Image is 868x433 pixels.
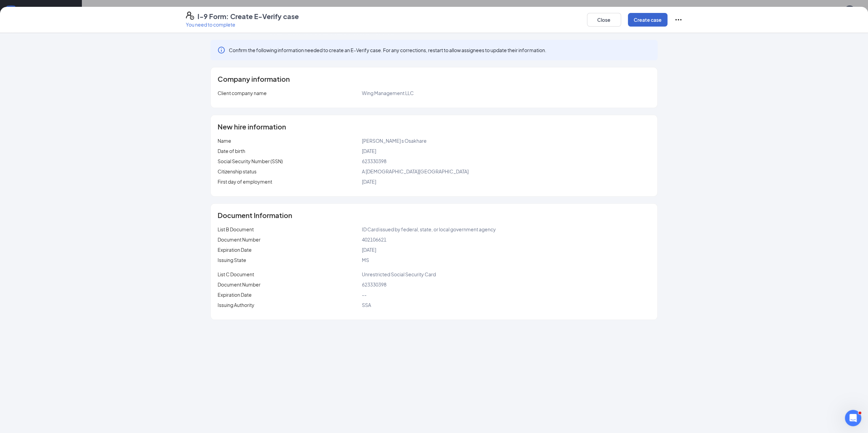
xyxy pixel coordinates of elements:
[218,302,254,308] span: Issuing Authority
[218,236,261,243] span: Document Number
[186,21,299,28] p: You need to complete
[362,179,376,185] span: [DATE]
[362,138,427,144] span: [PERSON_NAME] s Osakhare
[362,226,496,232] span: ID Card issued by federal, state, or local government agency
[587,13,621,27] button: Close
[218,257,246,263] span: Issuing State
[218,179,272,185] span: First day of employment
[197,12,299,21] h4: I-9 Form: Create E-Verify case
[218,281,261,288] span: Document Number
[218,158,283,164] span: Social Security Number (SSN)
[845,410,861,426] iframe: Intercom live chat
[218,90,267,96] span: Client company name
[218,148,245,154] span: Date of birth
[218,226,254,232] span: List B Document
[218,168,256,174] span: Citizenship status
[362,302,371,308] span: SSA
[674,16,682,24] svg: Ellipses
[362,158,386,164] span: 623330398
[217,46,225,54] svg: Info
[218,212,292,219] span: Document Information
[362,257,369,263] span: MS
[218,138,231,144] span: Name
[362,168,469,174] span: A [DEMOGRAPHIC_DATA][GEOGRAPHIC_DATA]
[362,90,414,96] span: Wing Management LLC
[218,292,252,298] span: Expiration Date
[362,271,436,277] span: Unrestricted Social Security Card
[362,292,367,298] span: --
[362,247,376,253] span: [DATE]
[218,247,252,253] span: Expiration Date
[229,47,546,53] span: Confirm the following information needed to create an E-Verify case. For any corrections, restart...
[218,123,286,130] span: New hire information
[218,76,290,82] span: Company information
[218,271,254,277] span: List C Document
[186,12,194,20] svg: FormI9EVerifyIcon
[362,236,386,243] span: 402106621
[628,13,667,27] button: Create case
[362,281,386,288] span: 623330398
[362,148,376,154] span: [DATE]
